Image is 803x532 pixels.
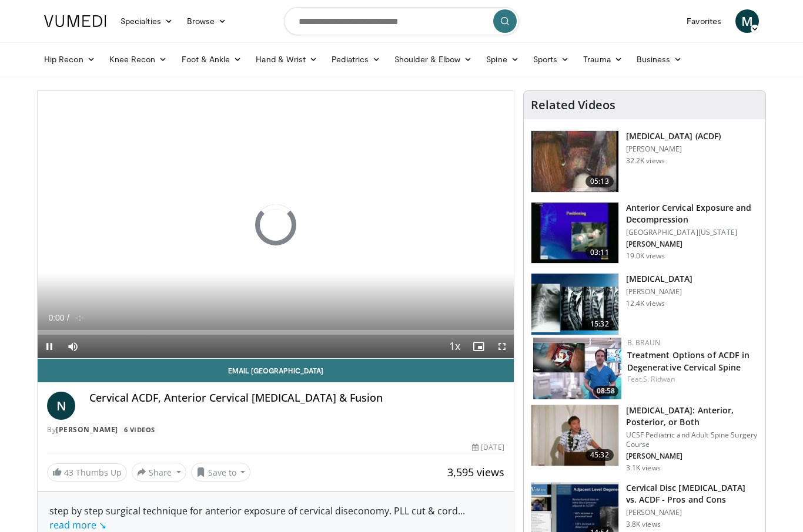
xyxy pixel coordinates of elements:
h3: Anterior Cervical Exposure and Decompression [626,202,758,225]
a: Pediatrics [324,48,387,71]
span: 0:00 [48,313,64,322]
a: 43 Thumbs Up [47,463,127,482]
h3: [MEDICAL_DATA] [626,273,693,285]
h3: [MEDICAL_DATA] (ACDF) [626,130,721,142]
img: 38786_0000_3.png.150x105_q85_crop-smart_upscale.jpg [531,203,618,264]
p: UCSF Pediatric and Adult Spine Surgery Course [626,430,758,449]
p: [GEOGRAPHIC_DATA][US_STATE] [626,228,758,237]
p: 3.1K views [626,463,661,473]
button: Share [132,463,186,482]
a: Sports [526,48,577,71]
a: 45:32 [MEDICAL_DATA]: Anterior, Posterior, or Both UCSF Pediatric and Adult Spine Surgery Course ... [531,405,758,473]
p: [PERSON_NAME] [626,287,693,297]
span: / [67,313,69,322]
a: Spine [479,48,526,71]
span: 03:11 [585,247,614,258]
p: [PERSON_NAME] [626,452,758,461]
a: N [47,392,75,420]
a: [PERSON_NAME] [56,425,118,435]
img: Dr_Ali_Bydon_Performs_An_ACDF_Procedure_100000624_3.jpg.150x105_q85_crop-smart_upscale.jpg [531,131,618,192]
input: Search topics, interventions [284,7,519,35]
a: Foot & Ankle [175,48,249,71]
a: 6 Videos [120,425,159,435]
h4: Related Videos [531,98,615,112]
p: 12.4K views [626,299,665,308]
div: Progress Bar [38,330,514,335]
p: 3.8K views [626,520,661,529]
a: Email [GEOGRAPHIC_DATA] [38,359,514,382]
a: Treatment Options of ACDF in Degenerative Cervical Spine [627,349,750,373]
button: Pause [38,335,61,358]
a: Trauma [576,48,630,71]
h3: Cervical Disc [MEDICAL_DATA] vs. ACDF - Pros and Cons [626,482,758,506]
p: [PERSON_NAME] [626,508,758,517]
a: read more ↘ [49,518,106,531]
a: Browse [180,9,234,33]
a: 03:11 Anterior Cervical Exposure and Decompression [GEOGRAPHIC_DATA][US_STATE] [PERSON_NAME] 19.0... [531,202,758,264]
a: Hip Recon [37,48,102,71]
span: ... [49,504,465,531]
a: B. Braun [627,338,660,348]
div: Feat. [627,374,756,385]
button: Playback Rate [443,335,467,358]
div: step by step surgical technique for anterior exposure of cervical diseconomy. PLL cut & cord [49,504,502,532]
a: M [735,9,759,33]
a: Business [630,48,690,71]
h3: [MEDICAL_DATA]: Anterior, Posterior, or Both [626,405,758,428]
button: Save to [191,463,251,482]
a: 08:58 [533,338,621,399]
p: 19.0K views [626,251,665,261]
span: 45:32 [585,449,614,461]
img: 39881e2b-1492-44db-9479-cec6abaf7e70.150x105_q85_crop-smart_upscale.jpg [531,405,618,466]
span: -:- [76,313,83,322]
span: 43 [64,467,73,478]
span: 05:13 [585,176,614,187]
img: 009a77ed-cfd7-46ce-89c5-e6e5196774e0.150x105_q85_crop-smart_upscale.jpg [533,338,621,399]
a: 15:32 [MEDICAL_DATA] [PERSON_NAME] 12.4K views [531,273,758,335]
a: Hand & Wrist [249,48,324,71]
video-js: Video Player [38,91,514,359]
span: 15:32 [585,318,614,330]
button: Mute [61,335,85,358]
a: Specialties [113,9,180,33]
span: 3,595 views [447,465,504,479]
a: Shoulder & Elbow [387,48,479,71]
img: dard_1.png.150x105_q85_crop-smart_upscale.jpg [531,274,618,335]
a: 05:13 [MEDICAL_DATA] (ACDF) [PERSON_NAME] 32.2K views [531,130,758,193]
a: S. Ridwan [643,374,675,384]
a: Favorites [680,9,728,33]
button: Enable picture-in-picture mode [467,335,490,358]
p: 32.2K views [626,156,665,166]
img: VuMedi Logo [44,15,106,27]
div: By [47,425,504,435]
div: [DATE] [472,442,504,453]
span: 08:58 [593,386,618,396]
p: [PERSON_NAME] [626,240,758,249]
a: Knee Recon [102,48,175,71]
h4: Cervical ACDF, Anterior Cervical [MEDICAL_DATA] & Fusion [89,392,504,405]
button: Fullscreen [490,335,514,358]
p: [PERSON_NAME] [626,144,721,154]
